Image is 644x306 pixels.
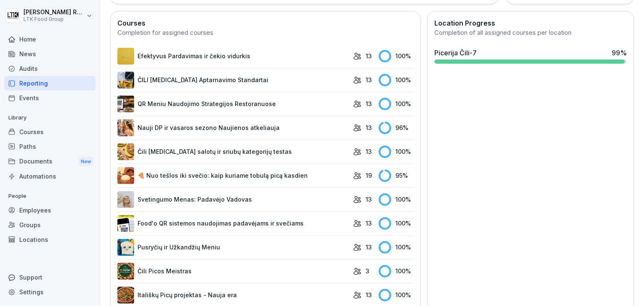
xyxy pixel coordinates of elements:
div: 100 % [379,241,413,254]
div: 100 % [379,265,413,277]
p: [PERSON_NAME] Račkauskaitė [23,9,85,16]
img: fm2xlnd4abxcjct7hdb1279s.png [117,167,134,184]
div: 99 % [612,48,627,58]
div: 100 % [379,50,413,62]
div: Completion for assigned courses [117,28,413,38]
p: 13 [366,75,372,84]
a: Čili [MEDICAL_DATA] salotų ir sriubų kategorijų testas [117,143,349,160]
a: Food'o QR sistemos naudojimas padavėjams ir svečiams [117,215,349,232]
a: Employees [4,203,96,218]
img: zldzehtp7ktap1mwmoqmhhoz.png [117,96,134,112]
a: Courses [4,124,96,139]
a: ČILI [MEDICAL_DATA] Aptarnavimo Standartai [117,72,349,88]
a: Events [4,91,96,105]
a: Efektyvus Pardavimas ir čekio vidurkis [117,48,349,65]
a: Home [4,32,96,47]
a: Audits [4,61,96,76]
p: People [4,189,96,203]
div: 100 % [379,98,413,110]
p: 13 [366,147,372,156]
img: r6wzbpj60dgtzxj6tcfj9nqf.png [117,143,134,160]
img: dej6gjdqwpq2b0keal1yif6b.png [117,72,134,88]
div: Documents [4,154,96,169]
a: Paths [4,139,96,154]
div: Completion of all assigned courses per location [434,28,627,38]
div: 100 % [379,145,413,158]
div: 95 % [379,169,413,182]
div: 100 % [379,193,413,206]
div: Picerija Čili-7 [434,48,477,58]
img: u49ee7h6de0efkuueawfgupt.png [117,119,134,136]
h2: Location Progress [434,18,627,28]
p: LTK Food Group [23,16,85,22]
a: DocumentsNew [4,154,96,169]
a: News [4,47,96,61]
p: 13 [366,195,372,204]
img: i32ivo17vr8ipzoc40eewowb.png [117,48,134,65]
div: 100 % [379,289,413,301]
h2: Courses [117,18,413,28]
a: Itališkų Picų projektas - Nauja era [117,287,349,303]
p: 13 [366,99,372,108]
p: 13 [366,243,372,252]
a: Pusryčių ir Užkandžių Meniu [117,239,349,256]
a: Picerija Čili-799% [431,44,630,67]
div: 96 % [379,122,413,134]
a: Locations [4,232,96,247]
a: Automations [4,169,96,184]
div: 100 % [379,74,413,86]
a: Svetingumo Menas: Padavėjo Vadovas [117,191,349,208]
div: 100 % [379,217,413,230]
a: Groups [4,218,96,232]
a: Čili Picos Meistras [117,263,349,280]
img: pe4agwvl0z5rluhodf6xscve.png [117,239,134,256]
p: 13 [366,52,372,60]
img: ezydrv8ercmjbqoq1b2vv00y.png [117,215,134,232]
img: yo7qqi3zq6jvcu476py35rt8.png [117,263,134,280]
p: Library [4,111,96,124]
p: 13 [366,123,372,132]
img: vnq8o9l4lxrvjwsmlxb2om7q.png [117,287,134,303]
p: 13 [366,219,372,228]
div: New [79,157,93,166]
a: Settings [4,285,96,299]
a: Nauji DP ir vasaros sezono Naujienos atkeliauja [117,119,349,136]
div: Support [4,270,96,285]
p: 13 [366,290,372,299]
img: wnpqesb0ja9fwoknan9m59ep.png [117,191,134,208]
p: 19 [366,171,372,180]
a: QR Meniu Naudojimo Strategijos Restoranuose [117,96,349,112]
a: 🍕 Nuo tešlos iki svečio: kaip kuriame tobulą picą kasdien [117,167,349,184]
a: Reporting [4,76,96,91]
p: 3 [366,267,369,275]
